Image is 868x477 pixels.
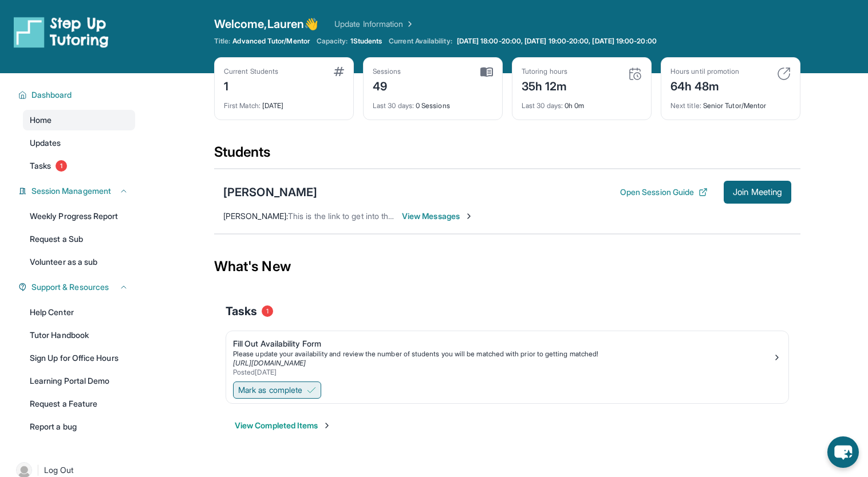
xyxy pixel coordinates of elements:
[224,67,278,76] div: Current Students
[403,18,415,30] img: Chevron Right
[724,181,791,204] button: Join Meeting
[777,67,791,81] img: card
[389,37,452,46] span: Current Availability:
[373,67,401,76] div: Sessions
[373,94,493,110] div: 0 Sessions
[214,37,230,46] span: Title:
[235,420,332,431] button: View Completed Items
[670,67,739,76] div: Hours until promotion
[23,156,135,176] a: Tasks1
[522,94,642,110] div: 0h 0m
[232,37,309,46] span: Advanced Tutor/Mentor
[827,436,859,468] button: chat-button
[23,110,135,130] a: Home
[31,185,111,197] span: Session Management
[223,211,288,221] span: [PERSON_NAME] :
[23,206,135,226] a: Weekly Progress Report
[226,331,788,379] a: Fill Out Availability FormPlease update your availability and review the number of students you w...
[224,94,344,110] div: [DATE]
[350,37,382,46] span: 1 Students
[522,76,567,94] div: 35h 12m
[373,76,401,94] div: 49
[522,101,563,110] span: Last 30 days :
[288,211,427,221] span: This is the link to get into the meeting.
[262,305,273,317] span: 1
[23,302,135,323] a: Help Center
[224,76,278,94] div: 1
[23,229,135,249] a: Request a Sub
[30,160,51,172] span: Tasks
[457,37,657,46] span: [DATE] 18:00-20:00, [DATE] 19:00-20:00, [DATE] 19:00-20:00
[23,325,135,345] a: Tutor Handbook
[233,338,772,349] div: Fill Out Availability Form
[464,212,474,221] img: Chevron-Right
[23,348,135,368] a: Sign Up for Office Hours
[223,184,317,200] div: [PERSON_NAME]
[233,381,321,399] button: Mark as complete
[226,303,257,319] span: Tasks
[670,101,701,110] span: Next title :
[224,101,261,110] span: First Match :
[238,384,302,396] span: Mark as complete
[23,252,135,272] a: Volunteer as a sub
[31,89,72,101] span: Dashboard
[480,67,493,77] img: card
[214,241,800,292] div: What's New
[14,16,109,48] img: logo
[27,89,128,101] button: Dashboard
[307,385,316,395] img: Mark as complete
[670,94,791,110] div: Senior Tutor/Mentor
[23,371,135,391] a: Learning Portal Demo
[27,185,128,197] button: Session Management
[233,359,306,367] a: [URL][DOMAIN_NAME]
[522,67,567,76] div: Tutoring hours
[214,16,318,32] span: Welcome, Lauren 👋
[620,186,708,198] button: Open Session Guide
[334,18,415,30] a: Update Information
[233,349,772,359] div: Please update your availability and review the number of students you will be matched with prior ...
[670,76,739,94] div: 64h 48m
[23,393,135,414] a: Request a Feature
[31,281,109,293] span: Support & Resources
[317,37,348,46] span: Capacity:
[455,37,659,46] a: [DATE] 18:00-20:00, [DATE] 19:00-20:00, [DATE] 19:00-20:00
[37,463,40,477] span: |
[214,143,800,168] div: Students
[334,67,344,76] img: card
[373,101,414,110] span: Last 30 days :
[23,416,135,437] a: Report a bug
[30,137,61,149] span: Updates
[402,210,474,222] span: View Messages
[628,67,642,81] img: card
[233,368,772,377] div: Posted [DATE]
[733,189,782,196] span: Join Meeting
[30,114,52,126] span: Home
[27,281,128,293] button: Support & Resources
[44,464,74,476] span: Log Out
[56,160,67,172] span: 1
[23,133,135,153] a: Updates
